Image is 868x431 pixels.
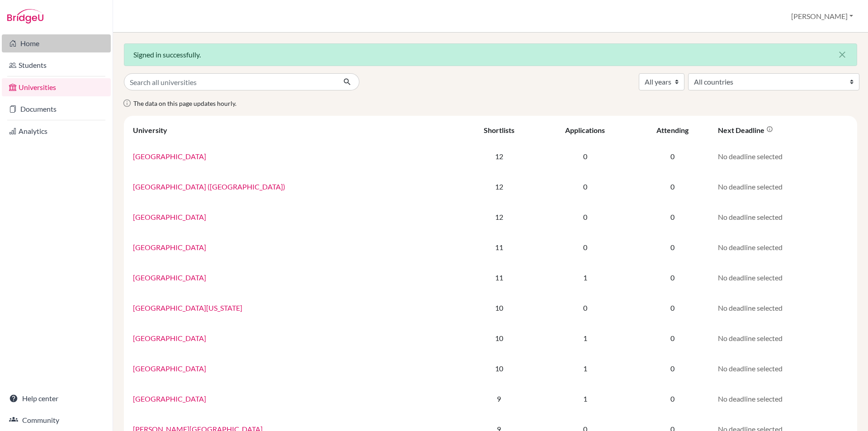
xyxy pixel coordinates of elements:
span: The data on this page updates hourly. [133,99,236,107]
a: [GEOGRAPHIC_DATA] [133,243,206,251]
a: [GEOGRAPHIC_DATA] [133,273,206,282]
td: 0 [632,353,712,384]
td: 10 [460,323,538,353]
td: 1 [538,262,632,293]
td: 0 [538,171,632,202]
button: [PERSON_NAME] [787,8,857,25]
a: [GEOGRAPHIC_DATA] [133,394,206,403]
div: Next deadline [718,126,773,134]
td: 11 [460,232,538,262]
td: 0 [632,202,712,232]
a: [GEOGRAPHIC_DATA] [133,213,206,221]
td: 0 [538,202,632,232]
span: No deadline selected [718,334,783,342]
a: Help center [2,389,111,407]
td: 0 [632,323,712,353]
td: 12 [460,171,538,202]
span: No deadline selected [718,364,783,373]
a: [GEOGRAPHIC_DATA] ([GEOGRAPHIC_DATA]) [133,182,285,191]
td: 9 [460,384,538,414]
th: University [127,119,460,141]
span: No deadline selected [718,213,783,221]
td: 12 [460,141,538,171]
td: 0 [632,141,712,171]
span: No deadline selected [718,182,783,191]
a: Analytics [2,122,111,140]
i: close [837,49,848,60]
div: Applications [565,126,605,134]
td: 0 [538,293,632,323]
td: 10 [460,293,538,323]
td: 0 [538,141,632,171]
a: [GEOGRAPHIC_DATA] [133,364,206,373]
span: No deadline selected [718,303,783,312]
span: No deadline selected [718,273,783,282]
button: Close [828,44,857,66]
td: 1 [538,323,632,353]
span: No deadline selected [718,243,783,251]
a: [GEOGRAPHIC_DATA][US_STATE] [133,303,242,312]
a: Documents [2,100,111,118]
a: Students [2,56,111,74]
a: [GEOGRAPHIC_DATA] [133,334,206,342]
td: 10 [460,353,538,384]
div: Signed in successfully. [124,43,857,66]
input: Search all universities [124,73,336,90]
td: 1 [538,353,632,384]
td: 0 [632,384,712,414]
td: 12 [460,202,538,232]
td: 0 [632,293,712,323]
td: 0 [632,262,712,293]
span: No deadline selected [718,394,783,403]
td: 1 [538,384,632,414]
img: Bridge-U [7,9,43,24]
td: 0 [538,232,632,262]
a: [GEOGRAPHIC_DATA] [133,152,206,161]
span: No deadline selected [718,152,783,161]
a: Community [2,411,111,429]
td: 11 [460,262,538,293]
div: Attending [656,126,689,134]
td: 0 [632,232,712,262]
a: Universities [2,78,111,96]
a: Home [2,34,111,52]
td: 0 [632,171,712,202]
div: Shortlists [484,126,514,134]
